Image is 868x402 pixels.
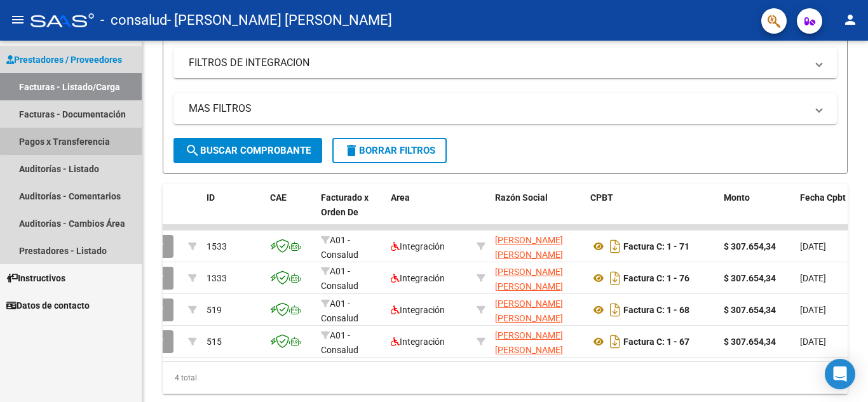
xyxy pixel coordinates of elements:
[590,192,613,203] span: CPBT
[800,273,826,283] span: [DATE]
[321,298,358,323] span: A01 - Consalud
[344,145,435,156] span: Borrar Filtros
[207,273,227,283] span: 1333
[189,102,806,116] mat-panel-title: MAS FILTROS
[490,184,585,240] datatable-header-cell: Razón Social
[167,6,392,34] span: - [PERSON_NAME] [PERSON_NAME]
[207,192,215,203] span: ID
[843,12,858,27] mat-icon: person
[495,192,548,203] span: Razón Social
[825,359,855,389] div: Open Intercom Messenger
[6,53,122,67] span: Prestadores / Proveedores
[800,192,846,203] span: Fecha Cpbt
[585,184,719,240] datatable-header-cell: CPBT
[607,300,623,320] i: Descargar documento
[391,337,445,347] span: Integración
[344,143,359,158] mat-icon: delete
[10,12,25,27] mat-icon: menu
[332,138,447,163] button: Borrar Filtros
[100,6,167,34] span: - consalud
[607,332,623,352] i: Descargar documento
[623,337,689,347] strong: Factura C: 1 - 67
[623,305,689,315] strong: Factura C: 1 - 68
[800,337,826,347] span: [DATE]
[386,184,471,240] datatable-header-cell: Area
[495,298,563,323] span: [PERSON_NAME] [PERSON_NAME]
[6,298,90,312] span: Datos de contacto
[316,184,386,240] datatable-header-cell: Facturado x Orden De
[201,184,265,240] datatable-header-cell: ID
[495,267,563,291] span: [PERSON_NAME] [PERSON_NAME]
[173,138,322,163] button: Buscar Comprobante
[265,184,316,240] datatable-header-cell: CAE
[607,268,623,288] i: Descargar documento
[495,235,563,260] span: [PERSON_NAME] [PERSON_NAME]
[185,143,200,158] mat-icon: search
[321,330,358,355] span: A01 - Consalud
[185,145,311,156] span: Buscar Comprobante
[724,305,776,315] strong: $ 307.654,34
[207,241,227,251] span: 1533
[495,233,580,260] div: 23343677944
[189,56,806,70] mat-panel-title: FILTROS DE INTEGRACION
[495,328,580,355] div: 23343677944
[623,241,689,251] strong: Factura C: 1 - 71
[724,337,776,347] strong: $ 307.654,34
[391,192,410,203] span: Area
[207,337,222,347] span: 515
[163,362,848,394] div: 4 total
[173,93,837,124] mat-expansion-panel-header: MAS FILTROS
[724,192,750,203] span: Monto
[800,305,826,315] span: [DATE]
[6,271,65,285] span: Instructivos
[270,192,287,203] span: CAE
[719,184,795,240] datatable-header-cell: Monto
[321,266,358,291] span: A01 - Consalud
[173,48,837,78] mat-expansion-panel-header: FILTROS DE INTEGRACION
[391,305,445,315] span: Integración
[321,192,369,217] span: Facturado x Orden De
[795,184,852,240] datatable-header-cell: Fecha Cpbt
[800,241,826,251] span: [DATE]
[607,236,623,257] i: Descargar documento
[724,273,776,283] strong: $ 307.654,34
[321,235,358,260] span: A01 - Consalud
[724,241,776,251] strong: $ 307.654,34
[495,265,580,291] div: 23343677944
[495,297,580,323] div: 23343677944
[391,241,445,251] span: Integración
[391,273,445,283] span: Integración
[207,305,222,315] span: 519
[623,273,689,283] strong: Factura C: 1 - 76
[495,330,563,355] span: [PERSON_NAME] [PERSON_NAME]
